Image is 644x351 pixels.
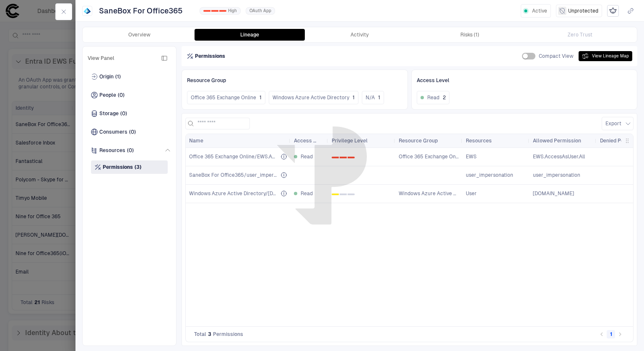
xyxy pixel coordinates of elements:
span: 1 [260,94,262,101]
span: Allowed Permission [533,137,581,144]
span: (0) [120,110,127,117]
span: Resource Group [399,137,438,144]
span: Permissions [195,53,225,59]
span: Office 365 Exchange Online [191,94,256,101]
button: SaneBox For Office365 [97,4,195,18]
button: Lineage [195,29,305,41]
span: (0) [127,147,134,154]
button: Overview [84,29,195,41]
span: (3) [135,164,141,170]
span: Consumers [99,129,127,135]
button: Activity [305,29,415,41]
span: Read [427,94,439,101]
span: View Panel [88,55,114,62]
div: Azure permission: Windows Azure Active Directory/User.Read [280,190,287,197]
div: Resource Group [187,77,402,84]
button: Export [602,117,634,130]
span: (0) [118,92,125,98]
span: SaneBox For Office365/user_impersonation [189,172,277,178]
span: Storage [99,110,119,117]
span: user_impersonation [533,172,580,178]
span: Compact View [539,53,574,59]
span: High [228,8,237,14]
span: Active [532,8,547,14]
button: Windows Azure Active Directory1 [269,91,358,104]
span: Windows Azure Active Directory/[DOMAIN_NAME] [189,190,277,197]
span: 1 [353,94,355,101]
div: 0 [332,157,339,158]
div: 2 [348,157,355,158]
div: Risks (1) [460,31,479,38]
div: 0 [203,10,210,12]
button: Read2 [417,91,449,104]
div: 0 [332,194,339,195]
button: page 1 [607,330,615,338]
div: 1 [340,157,347,158]
div: 2 [219,10,226,12]
span: User [466,190,477,197]
span: N/A [366,94,375,101]
span: Windows Azure Active Directory [273,94,349,101]
span: Unprotected [568,8,598,14]
span: user_impersonation [466,172,513,178]
span: (0) [129,129,136,135]
span: Windows Azure Active Directory [399,191,475,196]
nav: pagination navigation [597,329,625,339]
div: Mark as Crown Jewel [607,5,619,17]
div: 1 [211,10,218,12]
div: Resources(0) [88,144,171,157]
span: Read [301,153,313,160]
span: Name [189,137,203,144]
span: Access Level [294,137,317,144]
div: Access Level [417,77,632,84]
div: Azure permission: Office 365 Exchange Online/EWS.AccessAsUser.All [280,153,287,160]
span: (1) [115,73,121,80]
span: Read [301,190,313,197]
div: Entra ID [84,8,91,14]
span: EWS [466,153,477,160]
div: Allow the application to access SaneBox For Office365 on your behalf. [280,172,287,178]
span: 3 [208,331,211,338]
div: 2 [348,194,355,195]
span: OAuth App [249,8,271,14]
span: Origin [99,73,114,80]
span: Permissions [213,331,243,338]
span: Privilege Level [332,137,368,144]
button: View Lineage Map [579,51,632,61]
span: SaneBox For Office365 [99,6,183,16]
span: 2 [443,94,446,101]
span: People [99,92,116,98]
span: [DOMAIN_NAME] [533,191,574,196]
span: Office 365 Exchange Online [399,154,464,160]
div: Zero Trust [568,31,592,38]
button: Office 365 Exchange Online1 [187,91,265,104]
span: EWS.AccessAsUser.All [533,154,585,160]
span: 1 [378,94,380,101]
span: Total [194,331,206,338]
span: Resources [466,137,492,144]
span: Office 365 Exchange Online/EWS.AccessAsUser.All [189,153,277,160]
span: Permissions [103,164,133,170]
button: N/A1 [362,91,384,104]
div: 1 [340,194,347,195]
span: Resources [99,147,125,154]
